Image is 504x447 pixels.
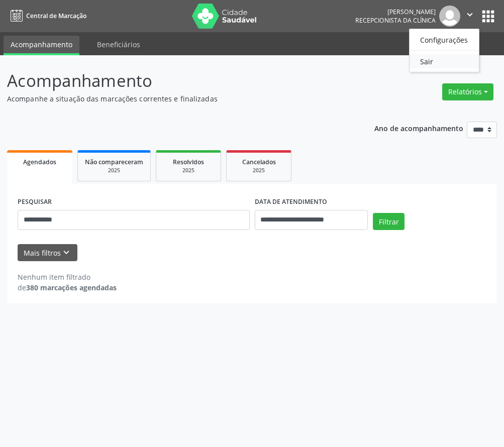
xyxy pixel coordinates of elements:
[23,158,56,166] span: Agendados
[85,167,143,174] div: 2025
[439,6,460,27] img: img
[18,272,117,282] div: Nenhum item filtrado
[4,36,79,55] a: Acompanhamento
[442,83,493,100] button: Relatórios
[355,8,436,16] div: [PERSON_NAME]
[18,244,77,262] button: Mais filtroskeyboard_arrow_down
[90,36,147,53] a: Beneficiários
[163,167,214,174] div: 2025
[173,158,204,166] span: Resolvidos
[7,68,350,93] p: Acompanhamento
[26,283,117,292] strong: 380 marcações agendadas
[18,282,117,293] div: de
[61,247,72,258] i: keyboard_arrow_down
[374,122,463,134] p: Ano de acompanhamento
[460,6,479,27] button: 
[7,93,350,104] p: Acompanhe a situação das marcações correntes e finalizadas
[479,8,497,25] button: apps
[7,8,86,24] a: Central de Marcação
[464,9,475,20] i: 
[18,194,52,210] label: PESQUISAR
[26,12,86,20] span: Central de Marcação
[410,33,479,47] a: Configurações
[242,158,276,166] span: Cancelados
[85,158,143,166] span: Não compareceram
[355,16,436,25] span: Recepcionista da clínica
[234,167,284,174] div: 2025
[373,213,405,230] button: Filtrar
[410,54,479,68] a: Sair
[409,29,479,72] ul: 
[255,194,327,210] label: DATA DE ATENDIMENTO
